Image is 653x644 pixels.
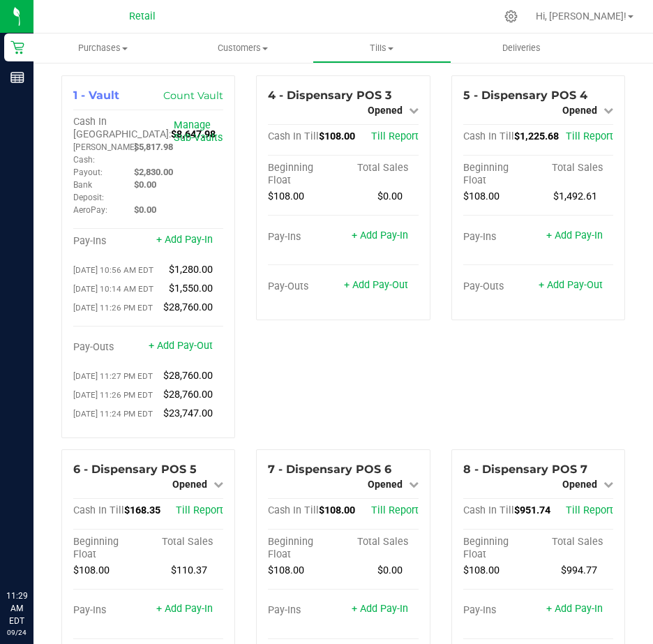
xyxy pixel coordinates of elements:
[173,33,313,63] a: Customers
[73,235,149,248] div: Pay-Ins
[73,371,153,381] span: [DATE] 11:27 PM EDT
[553,190,597,202] span: $1,492.61
[463,231,539,244] div: Pay-Ins
[463,463,587,476] span: 8 - Dispensary POS 7
[14,532,56,574] iframe: Resource center
[313,33,452,63] a: Tills
[483,42,560,54] span: Deliveries
[562,105,597,116] span: Opened
[463,536,539,561] div: Beginning Float
[174,119,223,144] a: Manage Sub-Vaults
[172,479,207,490] span: Opened
[463,130,514,142] span: Cash In Till
[371,130,419,142] a: Till Report
[343,162,419,174] div: Total Sales
[73,536,149,561] div: Beginning Float
[268,130,319,142] span: Cash In Till
[134,204,156,215] span: $0.00
[6,590,27,627] p: 11:29 AM EDT
[343,536,419,548] div: Total Sales
[514,504,550,516] span: $951.74
[352,230,408,241] a: + Add Pay-In
[169,264,213,276] span: $1,280.00
[176,504,223,516] a: Till Report
[319,504,355,516] span: $108.00
[73,142,137,165] span: [PERSON_NAME] Cash:
[33,33,173,63] a: Purchases
[368,479,403,490] span: Opened
[268,190,304,202] span: $108.00
[73,303,153,313] span: [DATE] 11:26 PM EDT
[313,42,451,54] span: Tills
[268,564,304,576] span: $108.00
[10,40,24,54] inline-svg: Retail
[539,279,603,291] a: + Add Pay-Out
[371,504,419,516] span: Till Report
[538,162,613,174] div: Total Sales
[463,162,539,187] div: Beginning Float
[463,190,500,202] span: $108.00
[73,504,124,516] span: Cash In Till
[73,284,153,294] span: [DATE] 10:14 AM EDT
[344,279,408,291] a: + Add Pay-Out
[73,205,107,215] span: AeroPay:
[268,536,343,561] div: Beginning Float
[124,504,160,516] span: $168.35
[134,142,173,152] span: $5,817.98
[73,180,104,202] span: Bank Deposit:
[268,162,343,187] div: Beginning Float
[73,341,149,354] div: Pay-Outs
[149,536,224,548] div: Total Sales
[268,604,343,617] div: Pay-Ins
[463,89,587,102] span: 5 - Dispensary POS 4
[134,167,173,177] span: $2,830.00
[463,564,500,576] span: $108.00
[377,564,403,576] span: $0.00
[73,409,153,419] span: [DATE] 11:24 PM EDT
[538,536,613,548] div: Total Sales
[171,128,216,140] span: $8,647.98
[73,564,110,576] span: $108.00
[463,604,539,617] div: Pay-Ins
[156,603,213,615] a: + Add Pay-In
[73,116,171,140] span: Cash In [GEOGRAPHIC_DATA]:
[149,340,213,352] a: + Add Pay-Out
[174,42,312,54] span: Customers
[566,130,613,142] a: Till Report
[514,130,559,142] span: $1,225.68
[561,564,597,576] span: $994.77
[463,280,539,293] div: Pay-Outs
[73,167,103,177] span: Payout:
[451,33,591,63] a: Deliveries
[546,230,603,241] a: + Add Pay-In
[6,627,27,638] p: 09/24
[319,130,355,142] span: $108.00
[368,105,403,116] span: Opened
[536,10,626,22] span: Hi, [PERSON_NAME]!
[546,603,603,615] a: + Add Pay-In
[73,265,153,275] span: [DATE] 10:56 AM EDT
[377,190,403,202] span: $0.00
[268,231,343,244] div: Pay-Ins
[73,463,197,476] span: 6 - Dispensary POS 5
[268,280,343,293] div: Pay-Outs
[352,603,408,615] a: + Add Pay-In
[129,10,156,22] span: Retail
[463,504,514,516] span: Cash In Till
[171,564,207,576] span: $110.37
[10,70,24,84] inline-svg: Reports
[73,604,149,617] div: Pay-Ins
[268,463,391,476] span: 7 - Dispensary POS 6
[73,390,153,400] span: [DATE] 11:26 PM EDT
[163,370,213,382] span: $28,760.00
[134,179,156,190] span: $0.00
[566,504,613,516] a: Till Report
[73,89,119,102] span: 1 - Vault
[33,42,173,54] span: Purchases
[562,479,597,490] span: Opened
[163,407,213,419] span: $23,747.00
[163,301,213,313] span: $28,760.00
